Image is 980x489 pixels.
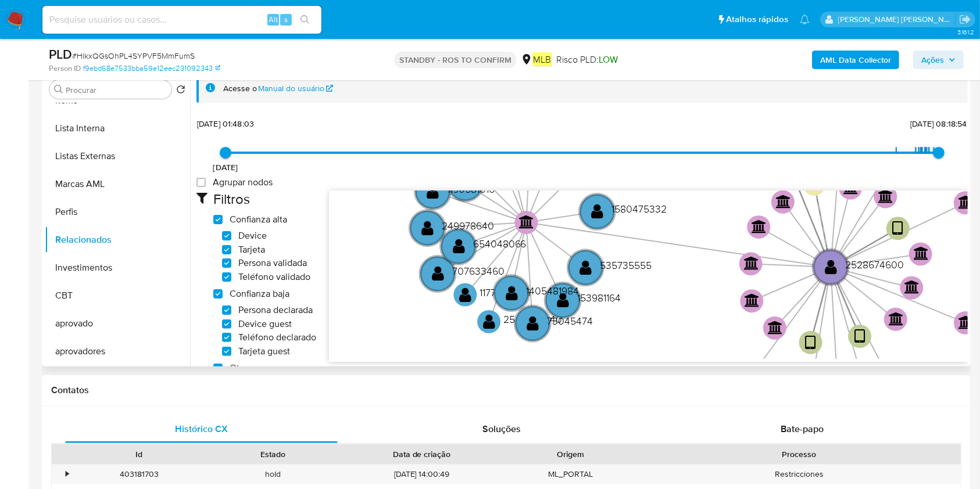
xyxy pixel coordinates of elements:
[284,14,288,25] span: s
[646,448,953,460] div: Processo
[825,258,837,275] text: 
[222,245,231,254] input: Tarjeta
[238,332,316,343] span: Teléfono declarado
[175,422,228,436] span: Histórico CX
[726,13,788,26] span: Atalhos rápidos
[223,83,257,94] span: Acesse o
[892,220,903,237] text: 
[230,214,287,225] span: Confianza alta
[820,51,891,69] b: AML Data Collector
[547,314,593,328] text: 73045474
[914,246,929,260] text: 
[776,194,791,208] text: 
[600,258,652,272] text: 535735555
[781,422,824,436] span: Bate-papo
[72,50,195,62] span: # HlkxQGsOhPL4SYPVF5MmFumS
[432,265,444,282] text: 
[51,384,961,396] h1: Contatos
[638,465,961,484] div: Restricciones
[222,231,231,240] input: Device
[921,51,944,69] span: Ações
[744,256,759,270] text: 
[452,264,505,278] text: 707633460
[805,335,816,351] text: 
[259,83,334,94] a: Manual do usuário
[904,280,920,294] text: 
[958,195,974,209] text: 
[957,27,974,37] span: 3.161.2
[526,283,579,297] text: 1405481984
[527,315,539,332] text: 
[238,257,307,269] span: Persona validada
[506,284,518,301] text: 
[213,177,273,188] span: Agrupar nodos
[800,15,810,24] a: Notificações
[80,448,198,460] div: Id
[45,226,190,254] button: Relacionados
[503,312,562,326] text: 2543579040
[83,63,220,74] a: f9ebd68e7533bba59e12eec231092343
[45,142,190,170] button: Listas Externas
[45,310,190,337] button: aprovado
[222,319,231,329] input: Device guest
[54,85,63,94] button: Procurar
[214,448,332,460] div: Estado
[459,286,471,303] text: 
[878,189,893,203] text: 
[45,170,190,198] button: Marcas AML
[532,52,552,66] em: MLB
[752,220,767,233] text: 
[599,53,618,66] span: LOW
[49,63,81,74] b: Person ID
[854,328,865,345] text: 
[238,244,265,256] span: Tarjeta
[222,333,231,342] input: Teléfono declarado
[196,178,206,187] input: Agrupar nodos
[213,190,317,208] h2: Filtros
[45,254,190,282] button: Investimentos
[473,236,526,251] text: 654048066
[238,304,313,316] span: Persona declarada
[959,13,971,26] a: Sair
[340,465,503,484] div: [DATE] 14:00:49
[519,215,534,229] text: 
[230,288,289,300] span: Confianza baja
[421,219,434,236] text: 
[503,465,638,484] div: ML_PORTAL
[238,346,290,357] span: Tarjeta guest
[293,12,317,28] button: search-icon
[591,203,603,220] text: 
[66,85,167,95] input: Procurar
[442,218,494,232] text: 249978640
[512,448,630,460] div: Origem
[910,118,967,130] span: [DATE] 08:18:54
[958,315,974,329] text: 
[45,282,190,310] button: CBT
[213,364,223,373] input: Otros
[72,465,206,484] div: 403181703
[452,238,464,254] text: 
[213,289,223,299] input: Confianza baja
[395,52,516,68] p: STANDBY - ROS TO CONFIRM
[213,215,223,224] input: Confianza alta
[45,198,190,226] button: Perfis
[42,12,321,27] input: Pesquise usuários ou casos...
[176,85,185,98] button: Retornar ao pedido padrão
[812,51,899,69] button: AML Data Collector
[348,448,495,460] div: Data de criação
[913,51,964,69] button: Ações
[238,230,267,242] span: Device
[222,305,231,315] input: Persona declarada
[66,469,69,480] div: •
[238,271,310,283] span: Teléfono validado
[480,285,531,299] text: 1177852495
[611,202,667,216] text: 1580475332
[889,312,904,326] text: 
[49,45,72,63] b: PLD
[45,337,190,365] button: aprovadores
[427,182,439,199] text: 
[230,362,252,374] span: Otros
[580,259,592,276] text: 
[577,290,621,305] text: 153981164
[269,14,278,25] span: Alt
